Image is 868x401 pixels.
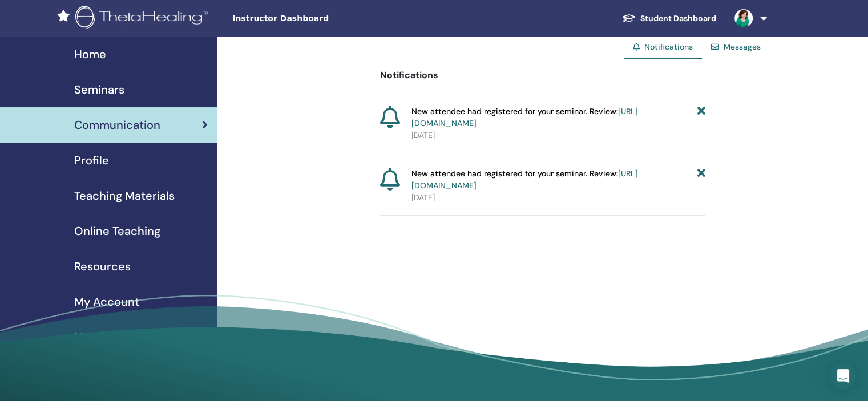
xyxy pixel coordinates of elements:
span: Notifications [644,42,693,52]
a: Student Dashboard [613,8,725,29]
span: New attendee had registered for your seminar. Review: [411,106,697,129]
span: Instructor Dashboard [232,13,403,25]
span: Profile [74,152,109,169]
span: Home [74,46,106,63]
span: Communication [74,116,160,133]
span: Online Teaching [74,222,160,240]
img: logo.png [75,6,212,31]
img: graduation-cap-white.svg [622,13,636,23]
span: Teaching Materials [74,187,175,204]
img: default.jpg [734,9,753,27]
p: [DATE] [411,192,705,204]
span: Seminars [74,81,124,98]
span: New attendee had registered for your seminar. Review: [411,168,697,192]
span: Resources [74,258,131,275]
p: Notifications [380,68,705,82]
p: [DATE] [411,129,705,141]
div: Open Intercom Messenger [829,362,857,390]
a: Messages [724,42,761,52]
span: My Account [74,293,139,310]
